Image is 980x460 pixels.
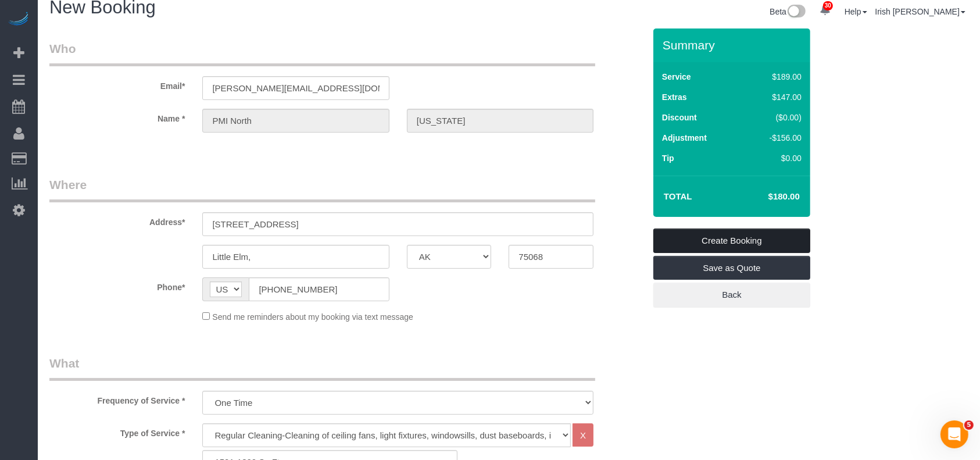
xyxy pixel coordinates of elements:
strong: Total [664,191,692,201]
input: Last Name* [407,109,593,133]
label: Extras [662,91,687,103]
div: $0.00 [745,152,802,164]
span: 30 [823,1,833,10]
label: Address* [41,212,194,228]
label: Phone* [41,277,194,293]
img: New interface [786,5,806,20]
legend: What [49,355,595,381]
label: Frequency of Service * [41,391,194,406]
a: Irish [PERSON_NAME] [875,7,965,16]
a: Save as Quote [653,256,810,280]
label: Adjustment [662,132,707,144]
a: Back [653,283,810,307]
label: Type of Service * [41,423,194,439]
a: Help [845,7,867,16]
input: Zip Code* [509,245,593,269]
a: Beta [770,7,806,16]
label: Tip [662,152,674,164]
iframe: Intercom live chat [940,420,968,448]
span: Send me reminders about my booking via text message [212,312,413,322]
span: 5 [964,420,974,430]
input: City* [202,245,389,269]
img: Automaid Logo [7,12,30,28]
h3: Summary [663,38,804,52]
input: First Name* [202,109,389,133]
label: Service [662,71,691,83]
div: $189.00 [745,71,802,83]
legend: Where [49,176,595,202]
label: Discount [662,112,697,123]
div: -$156.00 [745,132,802,144]
a: Create Booking [653,229,810,253]
h4: $180.00 [734,192,800,202]
input: Email* [202,76,389,100]
div: $147.00 [745,91,802,103]
label: Email* [41,76,194,92]
label: Name * [41,109,194,124]
input: Phone* [249,277,389,301]
legend: Who [49,40,595,66]
div: ($0.00) [745,112,802,123]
